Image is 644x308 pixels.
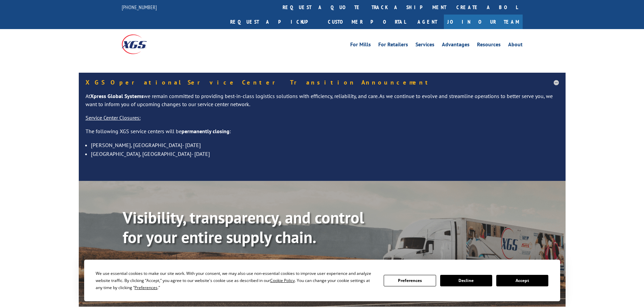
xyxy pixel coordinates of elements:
[84,260,560,301] div: Cookie Consent Prompt
[123,207,364,247] b: Visibility, transparency, and control for your entire supply chain.
[415,42,434,49] a: Services
[384,275,436,286] button: Preferences
[135,285,158,290] span: Preferences
[270,278,295,283] span: Cookie Policy
[91,141,559,149] li: [PERSON_NAME], [GEOGRAPHIC_DATA]- [DATE]
[96,270,376,291] div: We use essential cookies to make our site work. With your consent, we may also use non-essential ...
[86,79,559,86] h5: XGS Operational Service Center Transition Announcement
[378,42,408,49] a: For Retailers
[86,127,559,141] p: The following XGS service centers will be :
[182,128,230,135] strong: permanently closing
[496,275,548,286] button: Accept
[444,15,523,29] a: Join Our Team
[440,275,492,286] button: Decline
[91,149,559,158] li: [GEOGRAPHIC_DATA], [GEOGRAPHIC_DATA]- [DATE]
[86,92,559,114] p: At we remain committed to providing best-in-class logistics solutions with efficiency, reliabilit...
[323,15,411,29] a: Customer Portal
[225,15,323,29] a: Request a pickup
[411,15,444,29] a: Agent
[90,93,144,99] strong: Xpress Global Systems
[350,42,371,49] a: For Mills
[86,114,141,121] u: Service Center Closures:
[508,42,523,49] a: About
[442,42,470,49] a: Advantages
[122,4,157,10] a: [PHONE_NUMBER]
[477,42,501,49] a: Resources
